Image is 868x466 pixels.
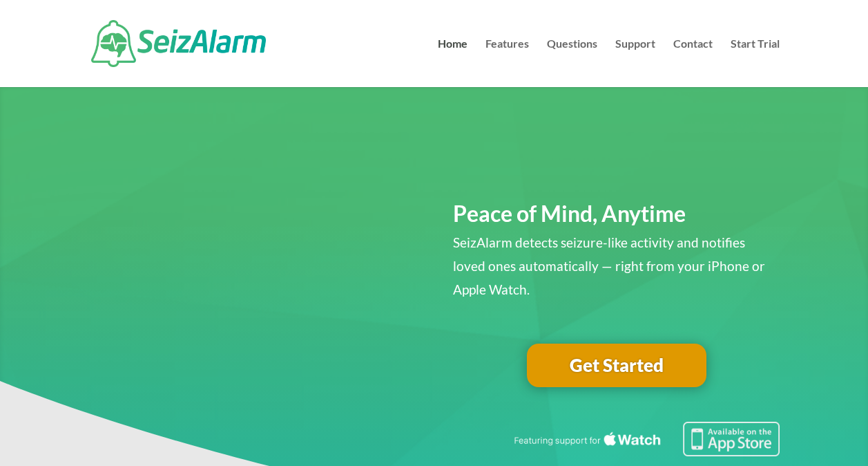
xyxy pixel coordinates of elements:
a: Contact [673,39,713,87]
a: Questions [547,39,597,87]
img: Seizure detection available in the Apple App Store. [512,422,780,456]
a: Featuring seizure detection support for the Apple Watch [512,443,780,459]
a: Get Started [527,344,706,388]
span: Peace of Mind, Anytime [453,200,686,227]
a: Features [485,39,529,87]
a: Home [438,39,467,87]
span: SeizAlarm detects seizure-like activity and notifies loved ones automatically — right from your i... [453,234,765,297]
img: SeizAlarm [91,20,266,67]
a: Support [615,39,655,87]
a: Start Trial [731,39,780,87]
